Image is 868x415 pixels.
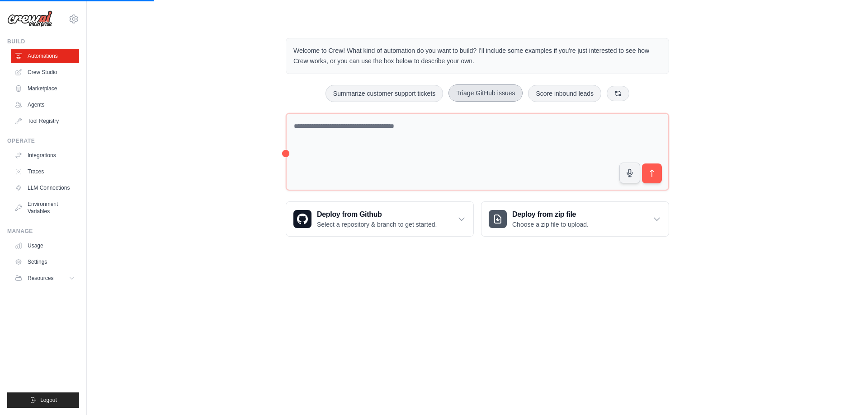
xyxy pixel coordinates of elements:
button: Summarize customer support tickets [325,85,443,102]
h3: Deploy from zip file [512,209,589,220]
a: Usage [11,238,79,253]
a: Environment Variables [11,197,79,219]
button: Close walkthrough [840,332,847,339]
a: Tool Registry [11,114,79,128]
p: Describe the automation you want to build, select an example option, or use the microphone to spe... [695,360,835,389]
div: Manage [7,228,79,235]
div: Operate [7,137,79,145]
button: Score inbound leads [528,85,601,102]
p: Choose a zip file to upload. [512,220,589,229]
a: Automations [11,49,79,63]
div: Build [7,38,79,45]
p: Select a repository & branch to get started. [317,220,437,229]
a: Marketplace [11,81,79,96]
button: Logout [7,392,79,408]
button: Triage GitHub issues [448,84,523,102]
a: Traces [11,164,79,179]
a: Settings [11,255,79,269]
h3: Create an automation [695,344,835,356]
a: LLM Connections [11,181,79,195]
p: Welcome to Crew! What kind of automation do you want to build? I'll include some examples if you'... [293,46,661,66]
a: Agents [11,98,79,112]
span: Logout [40,396,57,404]
img: Logo [7,10,52,28]
a: Crew Studio [11,65,79,79]
a: Integrations [11,148,79,163]
button: Resources [11,271,79,285]
h3: Deploy from Github [317,209,437,220]
span: Resources [28,275,53,282]
span: Step 1 [702,334,721,341]
iframe: Chat Widget [823,372,868,415]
